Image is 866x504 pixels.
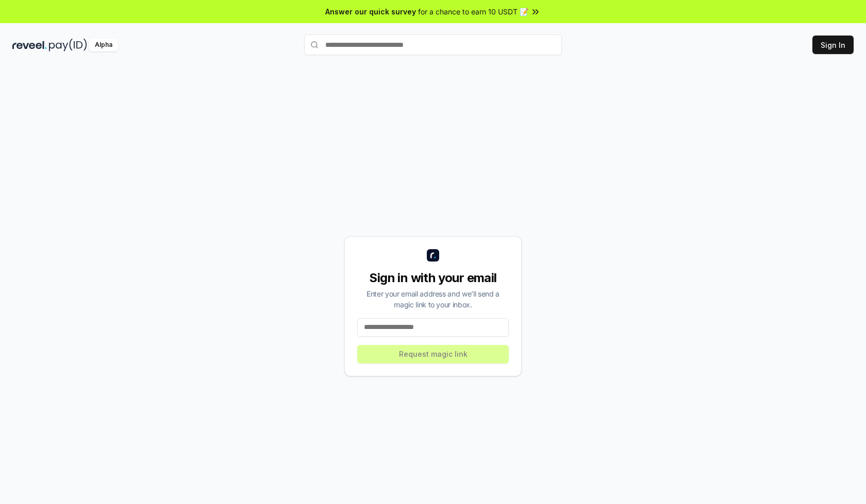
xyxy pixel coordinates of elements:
[49,39,87,51] img: pay_id
[12,39,47,51] img: reveel_dark
[357,288,509,310] div: Enter your email address and we’ll send a magic link to your inbox.
[812,36,854,54] button: Sign In
[418,6,528,17] span: for a chance to earn 10 USDT 📝
[427,249,439,262] img: logo_small
[357,270,509,286] div: Sign in with your email
[89,39,118,51] div: Alpha
[325,6,416,17] span: Answer our quick survey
